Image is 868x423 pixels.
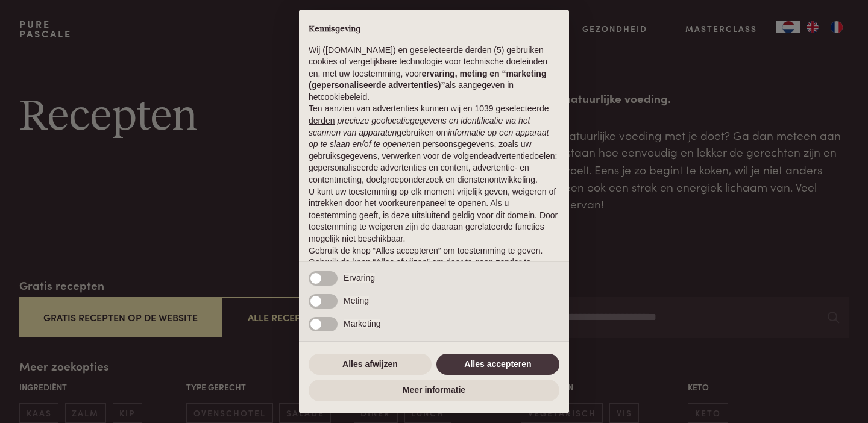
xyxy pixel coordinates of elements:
[344,273,375,283] span: Ervaring
[309,115,335,127] button: derden
[309,69,546,90] strong: ervaring, meting en “marketing (gepersonaliseerde advertenties)”
[344,296,369,305] span: Meting
[309,245,559,281] p: Gebruik de knop “Alles accepteren” om toestemming te geven. Gebruik de knop “Alles afwijzen” om d...
[309,380,559,401] button: Meer informatie
[309,116,530,137] em: precieze geolocatiegegevens en identificatie via het scannen van apparaten
[309,24,559,35] h2: Kennisgeving
[309,354,432,375] button: Alles afwijzen
[309,103,559,186] p: Ten aanzien van advertenties kunnen wij en 1039 geselecteerde gebruiken om en persoonsgegevens, z...
[309,45,559,104] p: Wij ([DOMAIN_NAME]) en geselecteerde derden (5) gebruiken cookies of vergelijkbare technologie vo...
[436,354,559,375] button: Alles accepteren
[309,186,559,245] p: U kunt uw toestemming op elk moment vrijelijk geven, weigeren of intrekken door het voorkeurenpan...
[344,319,380,328] span: Marketing
[320,92,367,102] a: cookiebeleid
[488,151,555,163] button: advertentiedoelen
[309,128,549,149] em: informatie op een apparaat op te slaan en/of te openen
